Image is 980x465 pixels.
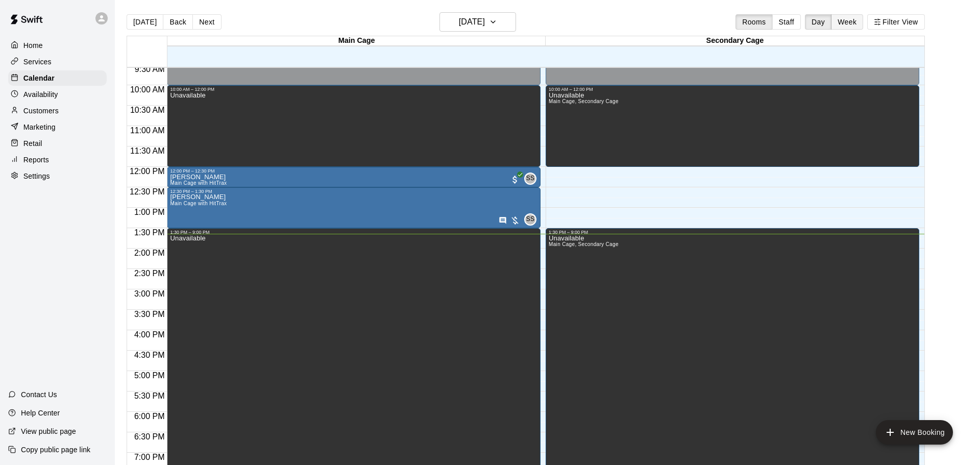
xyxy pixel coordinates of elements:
[128,106,167,114] span: 10:30 AM
[132,351,167,359] span: 4:30 PM
[23,171,50,181] p: Settings
[21,389,57,400] p: Contact Us
[128,146,167,155] span: 11:30 AM
[876,420,953,445] button: add
[170,87,537,92] div: 10:00 AM – 12:00 PM
[459,15,485,29] h6: [DATE]
[170,189,537,194] div: 12:30 PM – 1:30 PM
[805,14,831,30] button: Day
[831,14,863,30] button: Week
[23,89,58,100] p: Availability
[528,173,536,185] span: Stephanie Schoenauer
[167,167,541,187] div: 12:00 PM – 12:30 PM: Main Cage with HitTrax
[132,65,167,74] span: 9:30 AM
[736,14,772,30] button: Rooms
[170,230,537,235] div: 1:30 PM – 9:00 PM
[549,230,916,235] div: 1:30 PM – 9:00 PM
[8,119,107,135] a: Marketing
[23,155,49,165] p: Reports
[132,371,167,380] span: 5:00 PM
[8,168,107,184] a: Settings
[526,214,535,225] span: SS
[524,173,536,185] div: Stephanie Schoenauer
[167,187,541,228] div: 12:30 PM – 1:30 PM: Main Cage with HitTrax
[549,99,619,104] span: Main Cage, Secondary Cage
[127,167,167,176] span: 12:00 PM
[8,136,107,151] a: Retail
[167,85,541,167] div: 10:00 AM – 12:00 PM: Unavailable
[8,103,107,118] a: Customers
[132,269,167,278] span: 2:30 PM
[8,87,107,102] a: Availability
[170,201,227,206] span: Main Cage with HitTrax
[170,180,227,186] span: Main Cage with HitTrax
[524,213,536,226] div: Stephanie Schoenauer
[192,14,221,30] button: Next
[163,14,193,30] button: Back
[8,54,107,69] a: Services
[132,391,167,400] span: 5:30 PM
[546,36,924,46] div: Secondary Cage
[8,152,107,167] a: Reports
[170,168,537,174] div: 12:00 PM – 12:30 PM
[23,57,52,67] p: Services
[132,228,167,237] span: 1:30 PM
[21,408,60,418] p: Help Center
[439,12,516,32] button: [DATE]
[8,70,107,86] a: Calendar
[772,14,801,30] button: Staff
[127,14,163,30] button: [DATE]
[867,14,924,30] button: Filter View
[128,126,167,135] span: 11:00 AM
[132,432,167,441] span: 6:30 PM
[528,213,536,226] span: Stephanie Schoenauer
[132,310,167,319] span: 3:30 PM
[128,85,167,94] span: 10:00 AM
[167,36,546,46] div: Main Cage
[127,187,167,196] span: 12:30 PM
[23,138,42,149] p: Retail
[23,106,59,116] p: Customers
[8,38,107,53] a: Home
[132,412,167,421] span: 6:00 PM
[23,40,43,51] p: Home
[132,289,167,298] span: 3:00 PM
[23,73,55,83] p: Calendar
[132,249,167,257] span: 2:00 PM
[526,174,535,184] span: SS
[132,330,167,339] span: 4:00 PM
[132,453,167,461] span: 7:00 PM
[549,87,916,92] div: 10:00 AM – 12:00 PM
[546,85,919,167] div: 10:00 AM – 12:00 PM: Unavailable
[132,208,167,216] span: 1:00 PM
[21,426,76,436] p: View public page
[549,241,619,247] span: Main Cage, Secondary Cage
[21,445,90,455] p: Copy public page link
[510,175,520,185] span: All customers have paid
[23,122,56,132] p: Marketing
[499,216,507,225] svg: Has notes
